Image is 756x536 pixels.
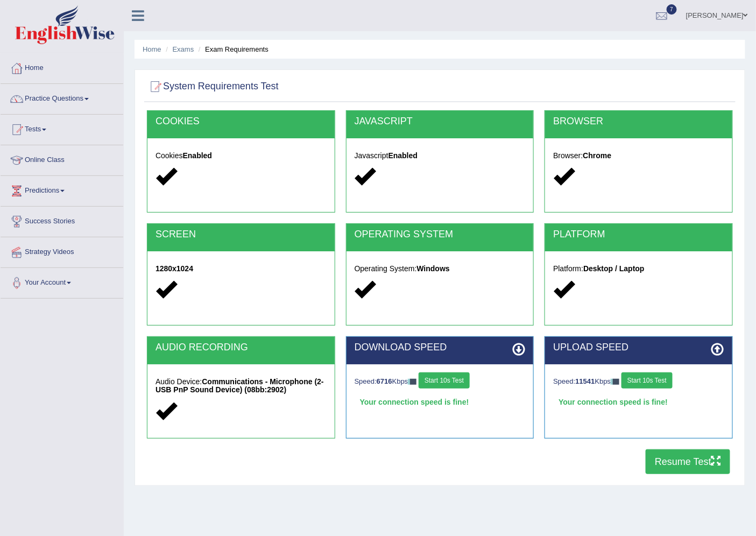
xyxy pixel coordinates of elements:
div: Speed: Kbps [355,372,526,391]
strong: Enabled [388,151,418,160]
h2: DOWNLOAD SPEED [355,342,526,353]
a: Exams [173,45,194,53]
a: Online Class [1,145,123,172]
a: Home [1,53,123,80]
div: Your connection speed is fine! [553,394,724,410]
strong: 1280x1024 [156,264,193,273]
a: Home [143,45,161,53]
strong: Enabled [183,151,212,160]
a: Strategy Videos [1,237,123,264]
strong: Desktop / Laptop [583,264,645,273]
button: Resume Test [646,449,730,474]
h2: BROWSER [553,116,724,127]
h5: Browser: [553,152,724,160]
a: Practice Questions [1,84,123,111]
img: ajax-loader-fb-connection.gif [611,379,619,385]
h5: Audio Device: [156,378,327,394]
button: Start 10s Test [419,372,470,389]
a: Success Stories [1,207,123,234]
a: Predictions [1,176,123,203]
h2: SCREEN [156,229,327,240]
a: Your Account [1,268,123,295]
h2: System Requirements Test [147,79,279,95]
strong: 11541 [576,377,595,385]
h2: PLATFORM [553,229,724,240]
h2: JAVASCRIPT [355,116,526,127]
h2: UPLOAD SPEED [553,342,724,353]
h2: OPERATING SYSTEM [355,229,526,240]
div: Your connection speed is fine! [355,394,526,410]
strong: Chrome [583,151,612,160]
img: ajax-loader-fb-connection.gif [408,379,416,385]
h5: Platform: [553,265,724,273]
a: Tests [1,115,123,142]
h5: Operating System: [355,265,526,273]
h5: Cookies [156,152,327,160]
strong: Windows [417,264,450,273]
li: Exam Requirements [196,44,269,54]
div: Speed: Kbps [553,372,724,391]
h2: AUDIO RECORDING [156,342,327,353]
button: Start 10s Test [621,372,673,389]
h2: COOKIES [156,116,327,127]
span: 7 [667,4,677,15]
h5: Javascript [355,152,526,160]
strong: 6716 [377,377,392,385]
strong: Communications - Microphone (2- USB PnP Sound Device) (08bb:2902) [156,377,324,394]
